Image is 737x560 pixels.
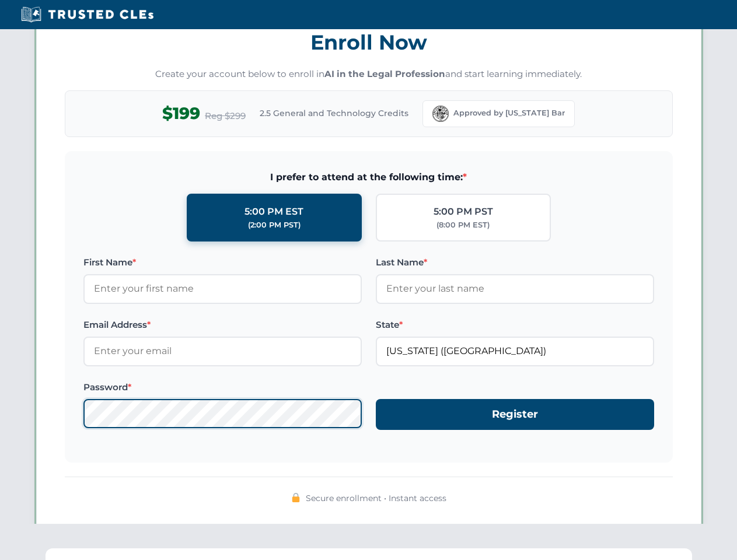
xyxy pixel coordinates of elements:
[18,6,157,23] img: Trusted CLEs
[260,107,408,120] span: 2.5 General and Technology Credits
[324,68,445,79] strong: AI in the Legal Profession
[376,274,654,303] input: Enter your last name
[376,399,654,430] button: Register
[376,337,654,366] input: Florida (FL)
[83,380,362,394] label: Password
[83,170,654,185] span: I prefer to attend at the following time:
[453,107,565,119] span: Approved by [US_STATE] Bar
[248,219,301,231] div: (2:00 PM PST)
[65,24,673,61] h3: Enroll Now
[434,204,493,219] div: 5:00 PM PST
[205,109,246,123] span: Reg $299
[291,493,301,502] img: 🔒
[244,204,303,219] div: 5:00 PM EST
[83,318,362,332] label: Email Address
[162,100,200,127] span: $199
[83,337,362,366] input: Enter your email
[376,256,654,269] label: Last Name
[65,68,673,81] p: Create your account below to enroll in and start learning immediately.
[436,219,490,231] div: (8:00 PM EST)
[432,106,449,122] img: Florida Bar
[306,492,446,505] span: Secure enrollment • Instant access
[83,256,362,269] label: First Name
[376,318,654,332] label: State
[83,274,362,303] input: Enter your first name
